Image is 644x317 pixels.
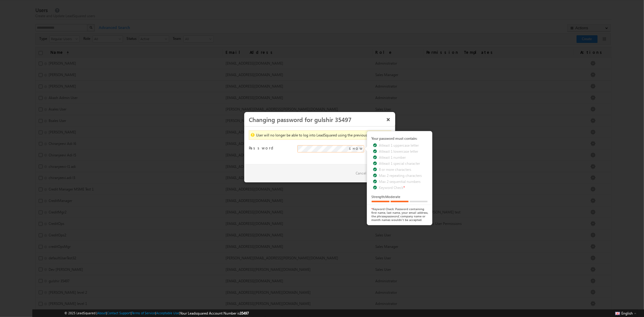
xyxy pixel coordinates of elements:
[372,136,430,141] div: Your password must contain:
[349,146,363,151] span: SHOW
[256,133,384,137] span: User will no longer be able to log into LeadSquared using the previous password.
[373,143,430,149] li: Atleast 1 uppercase letter
[107,311,131,315] a: Contact Support
[614,309,638,317] button: English
[156,311,179,315] a: Acceptable Use
[622,311,633,315] span: English
[64,310,249,316] span: © 2025 LeadSquared | | | | |
[373,173,430,179] li: Max 2 repeating characters
[372,195,386,199] span: Strength:
[249,145,294,151] label: Password
[383,114,393,125] button: ×
[373,149,430,155] li: Atleast 1 lowercase letter
[249,114,383,125] h3: Changing password for gulshir 35497
[386,214,399,218] i: password
[373,161,430,167] li: Atleast 1 special character
[373,167,430,173] li: 8 or more characters
[132,311,155,315] a: Terms of Service
[97,311,106,315] a: About
[353,169,369,178] a: Cancel
[373,155,430,161] li: Atleast 1 number
[372,207,428,222] span: Keyword Check: Password containing first name, last name, your email address, the phrase , compan...
[180,311,249,315] span: Your Leadsquared Account Number is
[373,179,430,185] li: Max 2 sequential numbers
[373,185,430,191] li: Keyword Check
[386,195,401,199] span: Moderate
[240,311,249,315] span: 35497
